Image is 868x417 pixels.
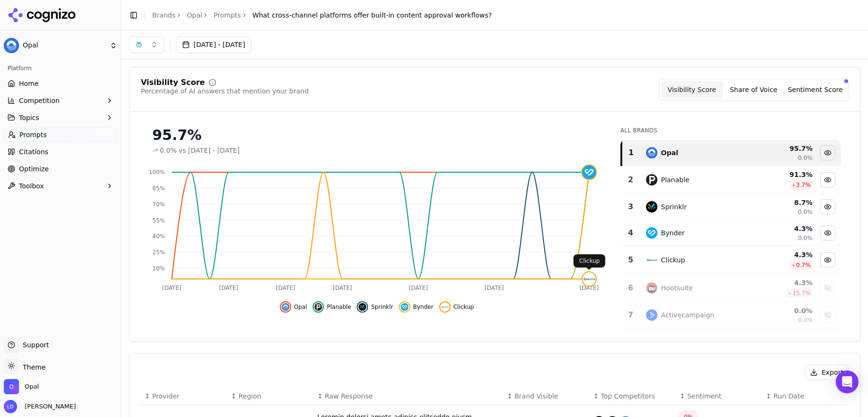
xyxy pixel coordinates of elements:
[371,303,393,311] span: Sprinklr
[582,272,596,286] img: clickup
[805,365,849,380] button: Export
[4,379,19,394] img: Opal
[313,301,351,313] button: Hide planable data
[820,199,835,214] button: Hide sprinklr data
[294,303,307,311] span: Opal
[766,391,845,401] div: ↕Run Date
[179,146,240,155] span: vs [DATE] - [DATE]
[357,301,393,313] button: Hide sprinklr data
[836,371,859,393] div: Open Intercom Messenger
[227,388,314,405] th: Region
[439,301,474,313] button: Hide clickup data
[621,246,841,274] tr: 5clickupClickup4.3%0.7%Hide clickup data
[187,10,202,20] a: Opal
[796,261,811,269] span: 0.7 %
[661,81,723,98] button: Visibility Score
[4,379,39,394] button: Open organization switcher
[798,154,813,162] span: 0.0%
[19,181,44,191] span: Toolbox
[625,201,637,213] div: 3
[756,306,813,315] div: 0.0 %
[160,146,177,155] span: 0.0%
[621,220,841,246] tr: 4bynderBynder4.3%0.0%Hide bynder data
[152,11,175,19] a: Brands
[601,391,655,401] span: Top Competitors
[661,202,687,212] div: Sprinklr
[646,174,657,185] img: planable
[687,391,721,401] span: Sentiment
[661,283,693,293] div: Hootsuite
[4,400,76,413] button: Open user button
[820,145,835,160] button: Hide opal data
[820,280,835,296] button: Show hootsuite data
[19,363,46,371] span: Theme
[625,227,637,239] div: 4
[676,388,762,405] th: Sentiment
[793,289,811,297] span: 15.7 %
[4,161,117,176] a: Optimize
[333,285,352,291] tspan: [DATE]
[723,81,785,98] button: Share of Voice
[646,147,657,158] img: opal
[661,310,714,320] div: Activecampaign
[756,170,813,179] div: 91.3 %
[820,225,835,241] button: Hide bynder data
[579,257,600,265] p: Clickup
[314,388,503,405] th: Raw Response
[152,233,165,240] tspan: 40%
[515,391,558,401] span: Brand Visible
[646,254,657,266] img: clickup
[276,285,295,291] tspan: [DATE]
[621,166,841,194] tr: 2planablePlanable91.3%3.7%Hide planable data
[401,303,408,311] img: bynder
[4,400,17,413] img: Lee Dussinger
[152,265,165,272] tspan: 10%
[4,144,117,159] a: Citations
[19,340,49,350] span: Support
[145,391,223,401] div: ↕Provider
[152,391,180,401] span: Provider
[580,285,599,291] tspan: [DATE]
[213,10,241,20] a: Prompts
[661,148,678,158] div: Opal
[19,130,47,139] span: Prompts
[626,147,637,158] div: 1
[152,249,165,256] tspan: 25%
[756,278,813,287] div: 4.3 %
[141,86,309,96] div: Percentage of AI answers that mention your brand
[680,391,758,401] div: ↕Sentiment
[646,227,657,239] img: bynder
[507,391,586,401] div: ↕Brand Visible
[19,113,39,122] span: Topics
[162,285,182,291] tspan: [DATE]
[176,36,251,53] button: [DATE] - [DATE]
[625,282,637,294] div: 6
[4,76,117,91] a: Home
[661,175,690,185] div: Planable
[798,316,813,324] span: 0.0%
[661,228,685,238] div: Bynder
[4,93,117,108] button: Competition
[141,79,205,86] div: Visibility Score
[621,302,841,328] tr: 7activecampaignActivecampaign0.0%0.0%Show activecampaign data
[152,10,492,20] nav: breadcrumb
[409,285,428,291] tspan: [DATE]
[280,301,307,313] button: Hide opal data
[646,201,657,213] img: sprinklr
[756,224,813,233] div: 4.3 %
[239,391,261,401] span: Region
[219,285,239,291] tspan: [DATE]
[503,388,590,405] th: Brand Visible
[593,391,672,401] div: ↕Top Competitors
[4,127,117,142] a: Prompts
[25,382,39,391] span: Opal
[19,79,38,88] span: Home
[621,274,841,302] tr: 6hootsuiteHootsuite4.3%15.7%Show hootsuite data
[152,127,601,144] div: 95.7%
[19,164,49,174] span: Optimize
[314,303,322,311] img: planable
[152,217,165,224] tspan: 55%
[399,301,434,313] button: Hide bynder data
[23,41,106,50] span: Opal
[796,181,811,189] span: 3.7 %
